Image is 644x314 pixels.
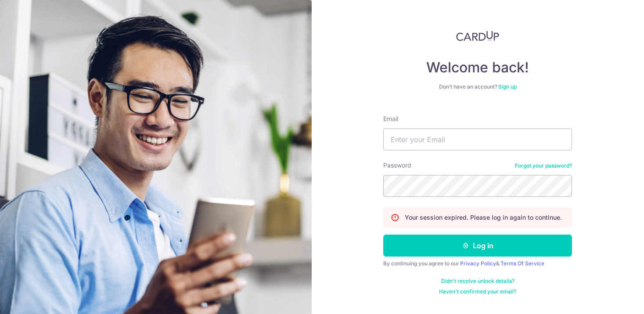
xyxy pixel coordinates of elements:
[383,161,411,170] label: Password
[456,31,499,41] img: CardUp Logo
[383,260,572,267] div: By continuing you agree to our &
[500,260,544,267] a: Terms Of Service
[383,114,398,123] label: Email
[405,213,562,222] p: Your session expired. Please log in again to continue.
[460,260,496,267] a: Privacy Policy
[383,128,572,150] input: Enter your Email
[383,235,572,257] button: Log in
[441,278,514,285] a: Didn't receive unlock details?
[383,59,572,76] h4: Welcome back!
[515,162,572,169] a: Forgot your password?
[498,83,517,90] a: Sign up
[383,83,572,90] div: Don’t have an account?
[439,288,516,295] a: Haven't confirmed your email?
